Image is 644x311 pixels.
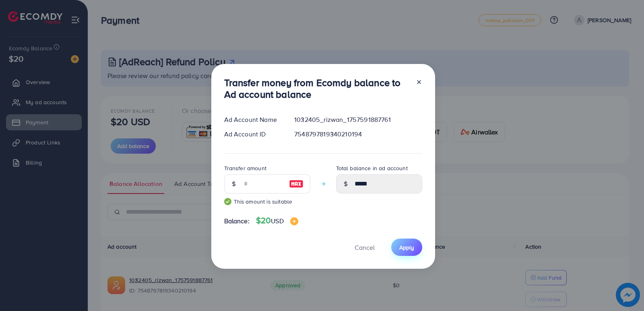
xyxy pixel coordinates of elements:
[391,239,422,256] button: Apply
[218,130,288,139] div: Ad Account ID
[224,198,310,206] small: This amount is suitable
[271,216,283,225] span: USD
[289,179,303,189] img: image
[290,217,298,225] img: image
[256,216,298,226] h4: $20
[224,164,266,172] label: Transfer amount
[336,164,408,172] label: Total balance in ad account
[355,243,375,252] span: Cancel
[399,243,414,251] span: Apply
[224,198,231,205] img: guide
[288,130,428,139] div: 7548797819340210194
[224,216,250,226] span: Balance:
[288,115,428,124] div: 1032405_rizwan_1757591887761
[345,239,385,256] button: Cancel
[224,77,409,100] h3: Transfer money from Ecomdy balance to Ad account balance
[218,115,288,124] div: Ad Account Name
